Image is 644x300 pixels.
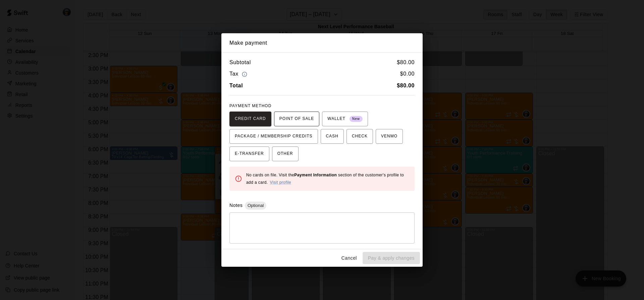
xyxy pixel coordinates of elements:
[397,83,415,88] b: $ 80.00
[229,146,269,161] button: E-TRANSFER
[229,203,243,208] label: Notes
[321,129,344,144] button: CASH
[294,173,337,177] b: Payment Information
[274,112,319,126] button: POINT OF SALE
[229,70,249,79] h6: Tax
[397,58,415,67] h6: $ 80.00
[270,180,291,185] a: Visit profile
[246,173,404,185] span: No cards on file. Visit the section of the customer's profile to add a card.
[229,58,251,67] h6: Subtotal
[338,252,360,264] button: Cancel
[322,112,368,126] button: WALLET New
[235,148,264,159] span: E-TRANSFER
[400,70,415,79] h6: $ 0.00
[229,112,271,126] button: CREDIT CARD
[277,148,293,159] span: OTHER
[235,131,313,142] span: PACKAGE / MEMBERSHIP CREDITS
[346,129,373,144] button: CHECK
[279,114,314,124] span: POINT OF SALE
[229,103,271,108] span: PAYMENT METHOD
[229,83,243,88] b: Total
[381,131,397,142] span: VENMO
[326,131,338,142] span: CASH
[235,114,266,124] span: CREDIT CARD
[272,146,299,161] button: OTHER
[229,129,318,144] button: PACKAGE / MEMBERSHIP CREDITS
[221,33,423,53] h2: Make payment
[352,131,368,142] span: CHECK
[327,114,363,124] span: WALLET
[350,115,363,124] span: New
[245,203,266,208] span: Optional
[376,129,403,144] button: VENMO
